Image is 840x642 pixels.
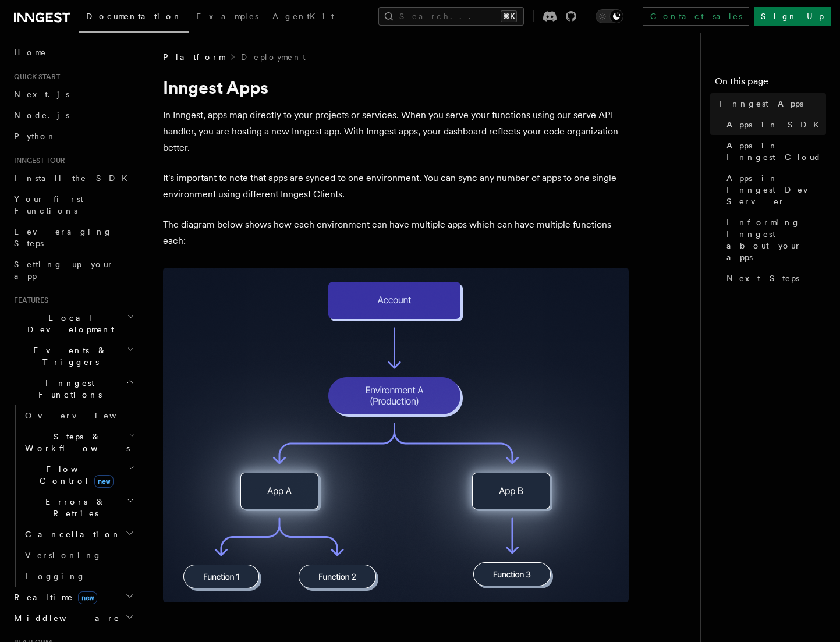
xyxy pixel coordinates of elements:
a: Deployment [241,51,306,63]
a: Node.js [9,105,137,126]
button: Errors & Retries [20,491,137,524]
a: Sign Up [754,7,831,26]
span: Cancellation [20,529,121,540]
span: new [94,475,114,488]
a: AgentKit [265,3,341,31]
span: Events & Triggers [9,345,127,368]
button: Flow Controlnew [20,459,137,491]
span: Next.js [14,90,69,99]
span: Features [9,296,48,305]
span: Setting up your app [14,260,114,281]
span: Inngest Apps [720,98,803,109]
h1: Inngest Apps [163,77,629,98]
button: Steps & Workflows [20,426,137,459]
a: Your first Functions [9,189,137,221]
span: Steps & Workflows [20,431,130,454]
span: Platform [163,51,225,63]
button: Cancellation [20,524,137,545]
a: Install the SDK [9,168,137,189]
a: Apps in Inngest Cloud [722,135,826,168]
button: Inngest Functions [9,373,137,405]
button: Realtimenew [9,587,137,608]
p: In Inngest, apps map directly to your projects or services. When you serve your functions using o... [163,107,629,156]
button: Local Development [9,307,137,340]
h4: On this page [715,75,826,93]
a: Leveraging Steps [9,221,137,254]
span: Documentation [86,12,182,21]
a: Apps in Inngest Dev Server [722,168,826,212]
span: Install the SDK [14,173,134,183]
span: Home [14,47,47,58]
a: Examples [189,3,265,31]
a: Inngest Apps [715,93,826,114]
span: AgentKit [272,12,334,21]
div: Inngest Functions [9,405,137,587]
kbd: ⌘K [501,10,517,22]
a: Contact sales [643,7,749,26]
a: Setting up your app [9,254,137,286]
span: Logging [25,572,86,581]
img: Diagram showing multiple environments, each with various apps. Within these apps, there are numer... [163,268,629,602]
a: Apps in SDK [722,114,826,135]
a: Next Steps [722,268,826,289]
span: Flow Control [20,463,128,487]
span: Quick start [9,72,60,81]
span: Inngest tour [9,156,65,165]
span: Versioning [25,551,102,560]
a: Next.js [9,84,137,105]
a: Overview [20,405,137,426]
p: It's important to note that apps are synced to one environment. You can sync any number of apps t... [163,170,629,203]
a: Versioning [20,545,137,566]
a: Home [9,42,137,63]
span: new [78,591,97,604]
p: The diagram below shows how each environment can have multiple apps which can have multiple funct... [163,217,629,249]
span: Next Steps [726,272,799,284]
button: Middleware [9,608,137,629]
span: Inngest Functions [9,377,126,400]
span: Leveraging Steps [14,227,112,248]
span: Informing Inngest about your apps [726,217,826,263]
a: Informing Inngest about your apps [722,212,826,268]
span: Apps in SDK [726,119,826,130]
span: Overview [25,411,145,420]
button: Events & Triggers [9,340,137,373]
span: Realtime [9,591,97,603]
span: Apps in Inngest Dev Server [726,172,826,207]
span: Middleware [9,612,120,624]
span: Errors & Retries [20,496,126,519]
span: Apps in Inngest Cloud [726,140,826,163]
button: Search...⌘K [378,7,524,26]
span: Examples [196,12,258,21]
span: Python [14,132,56,141]
a: Documentation [79,3,189,33]
span: Your first Functions [14,194,83,215]
span: Local Development [9,312,127,335]
button: Toggle dark mode [596,9,623,23]
span: Node.js [14,111,69,120]
a: Python [9,126,137,147]
a: Logging [20,566,137,587]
